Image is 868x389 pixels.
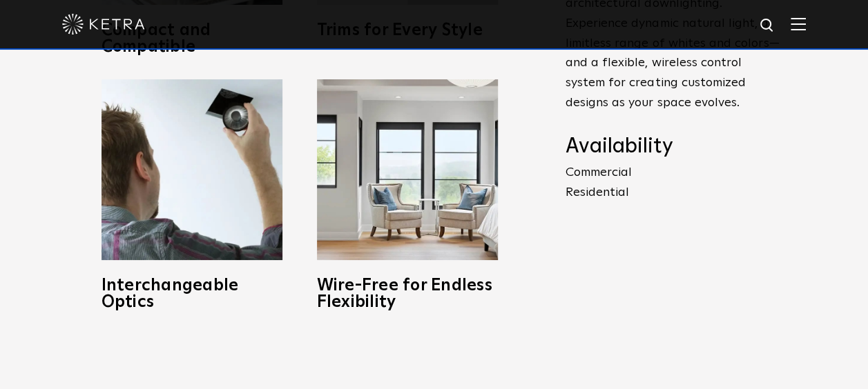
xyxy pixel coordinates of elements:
img: D3_WV_Bedroom [317,79,498,260]
img: Hamburger%20Nav.svg [791,17,806,30]
h3: Wire-Free for Endless Flexibility [317,277,498,310]
h4: Availability [566,134,780,160]
img: search icon [759,17,776,34]
img: D3_OpticSwap [102,79,282,260]
h3: Interchangeable Optics [102,277,282,310]
img: ketra-logo-2019-white [62,14,145,34]
p: Commercial Residential [566,163,780,203]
